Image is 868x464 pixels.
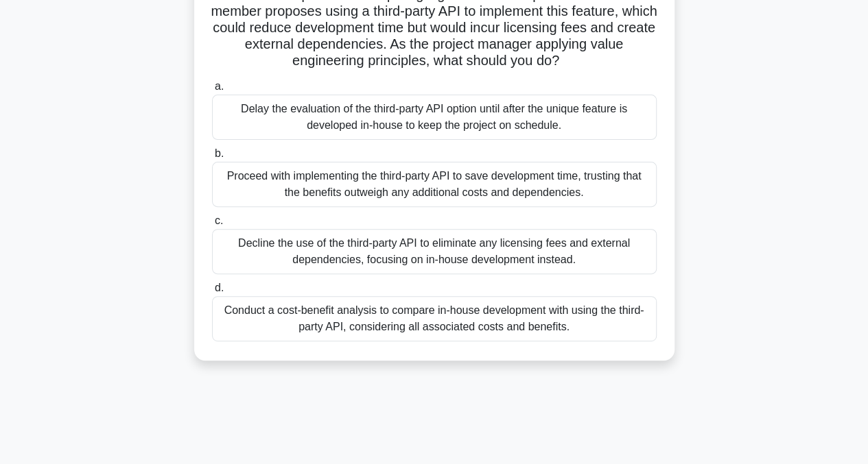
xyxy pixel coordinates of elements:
[212,229,657,274] div: Decline the use of the third-party API to eliminate any licensing fees and external dependencies,...
[215,215,223,226] span: c.
[215,282,224,293] span: d.
[212,296,657,341] div: Conduct a cost-benefit analysis to compare in-house development with using the third-party API, c...
[212,162,657,207] div: Proceed with implementing the third-party API to save development time, trusting that the benefit...
[212,95,657,140] div: Delay the evaluation of the third-party API option until after the unique feature is developed in...
[215,80,224,92] span: a.
[215,147,224,159] span: b.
